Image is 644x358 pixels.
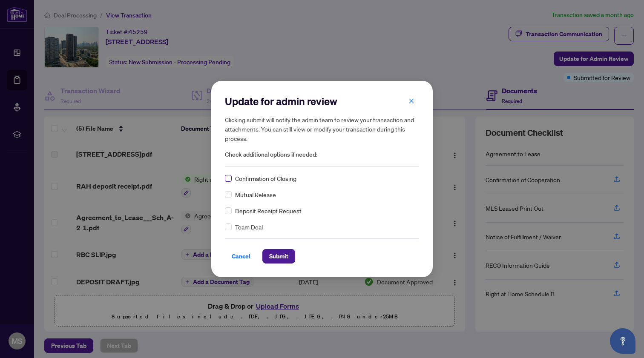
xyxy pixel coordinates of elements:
button: Open asap [610,328,635,354]
button: Submit [262,249,295,263]
span: Deposit Receipt Request [235,206,302,215]
span: close [408,98,414,104]
span: Check additional options if needed: [225,150,419,160]
button: Cancel [225,249,257,263]
h2: Update for admin review [225,95,419,108]
span: Team Deal [235,222,263,232]
span: Submit [269,249,288,263]
span: Confirmation of Closing [235,174,296,183]
span: Cancel [232,249,250,263]
h5: Clicking submit will notify the admin team to review your transaction and attachments. You can st... [225,115,419,143]
span: Mutual Release [235,190,276,199]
